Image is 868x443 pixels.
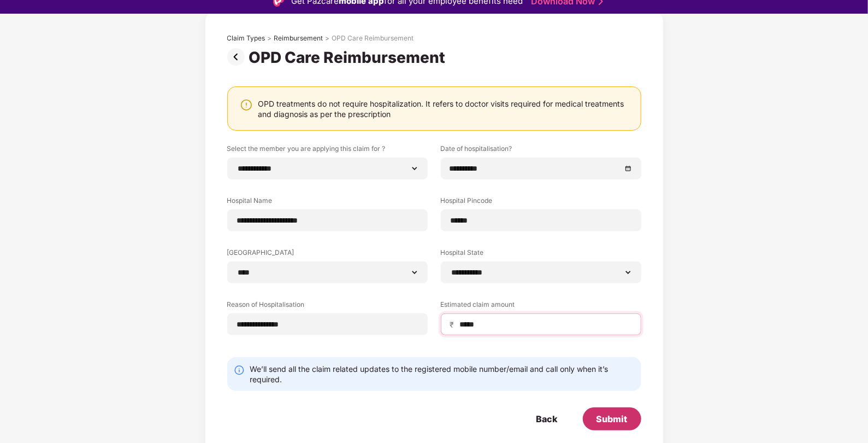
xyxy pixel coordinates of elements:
[227,248,428,261] label: [GEOGRAPHIC_DATA]
[441,248,641,261] label: Hospital State
[450,319,459,330] span: ₹
[227,34,265,43] div: Claim Types
[227,300,428,313] label: Reason of Hospitalisation
[441,300,641,313] label: Estimated claim amount
[234,365,245,376] img: svg+xml;base64,PHN2ZyBpZD0iSW5mby0yMHgyMCIgeG1sbnM9Imh0dHA6Ly93d3cudzMub3JnLzIwMDAvc3ZnIiB3aWR0aD...
[332,34,414,43] div: OPD Care Reimbursement
[274,34,323,43] div: Reimbursement
[268,34,272,43] div: >
[250,364,635,384] div: We’ll send all the claim related updates to the registered mobile number/email and call only when...
[441,196,641,209] label: Hospital Pincode
[240,98,253,112] img: svg+xml;base64,PHN2ZyBpZD0iV2FybmluZ18tXzI0eDI0IiBkYXRhLW5hbWU9Ildhcm5pbmcgLSAyNHgyNCIgeG1sbnM9Im...
[227,48,249,66] img: svg+xml;base64,PHN2ZyBpZD0iUHJldi0zMngzMiIgeG1sbnM9Imh0dHA6Ly93d3cudzMub3JnLzIwMDAvc3ZnIiB3aWR0aD...
[227,196,428,209] label: Hospital Name
[258,98,630,119] div: OPD treatments do not require hospitalization. It refers to doctor visits required for medical tr...
[536,413,558,425] div: Back
[227,144,428,158] label: Select the member you are applying this claim for ?
[597,413,628,425] div: Submit
[441,144,641,158] label: Date of hospitalisation?
[249,48,450,67] div: OPD Care Reimbursement
[326,34,330,43] div: >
